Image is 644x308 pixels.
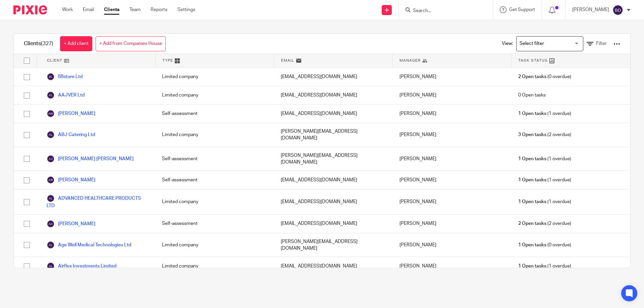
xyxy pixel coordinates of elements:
[518,131,546,138] span: 3 Open tasks
[47,155,133,163] a: [PERSON_NAME] [PERSON_NAME]
[517,38,579,50] input: Search for option
[47,91,85,99] a: AAJVER Ltd
[47,73,83,81] a: 88store Ltd
[60,36,92,51] a: + Add client
[518,156,546,162] span: 1 Open tasks
[399,58,421,63] span: Manager
[518,177,546,183] span: 1 Open tasks
[41,41,53,46] span: (327)
[518,73,571,80] span: (0 overdue)
[393,215,512,233] div: [PERSON_NAME]
[162,58,173,63] span: Type
[412,8,473,14] input: Search
[47,241,131,249] a: Age Well Medical Technologies Ltd
[47,155,55,163] img: svg%3E
[518,110,571,117] span: (1 overdue)
[518,220,546,227] span: 2 Open tasks
[274,123,393,147] div: [PERSON_NAME][EMAIL_ADDRESS][DOMAIN_NAME]
[518,242,546,248] span: 1 Open tasks
[274,233,393,257] div: [PERSON_NAME][EMAIL_ADDRESS][DOMAIN_NAME]
[393,257,512,275] div: [PERSON_NAME]
[393,86,512,104] div: [PERSON_NAME]
[274,189,393,214] div: [EMAIL_ADDRESS][DOMAIN_NAME]
[47,262,116,270] a: Airflex Investments Limited
[393,123,512,147] div: [PERSON_NAME]
[20,54,33,67] input: Select all
[47,194,55,202] img: svg%3E
[129,6,141,13] a: Team
[274,86,393,104] div: [EMAIL_ADDRESS][DOMAIN_NAME]
[155,233,274,257] div: Limited company
[151,6,167,13] a: Reports
[274,68,393,86] div: [EMAIL_ADDRESS][DOMAIN_NAME]
[518,131,571,138] span: (2 overdue)
[281,58,294,63] span: Email
[47,220,55,228] img: svg%3E
[62,6,73,13] a: Work
[518,242,571,248] span: (0 overdue)
[104,6,119,13] a: Clients
[47,176,95,184] a: [PERSON_NAME]
[393,147,512,171] div: [PERSON_NAME]
[47,110,95,118] a: [PERSON_NAME]
[155,86,274,104] div: Limited company
[596,41,607,46] span: Filter
[518,92,546,99] span: 0 Open tasks
[274,171,393,189] div: [EMAIL_ADDRESS][DOMAIN_NAME]
[47,110,55,118] img: svg%3E
[155,189,274,214] div: Limited company
[518,156,571,162] span: (1 overdue)
[47,131,95,139] a: ABJ Catering Ltd
[96,36,166,51] a: + Add from Companies House
[518,198,546,205] span: 1 Open tasks
[518,198,571,205] span: (1 overdue)
[518,73,546,80] span: 2 Open tasks
[516,36,583,51] div: Search for option
[24,40,53,47] h1: Clients
[518,263,571,269] span: (1 overdue)
[393,105,512,123] div: [PERSON_NAME]
[518,263,546,269] span: 1 Open tasks
[518,220,571,227] span: (2 overdue)
[47,241,55,249] img: svg%3E
[47,262,55,270] img: svg%3E
[274,215,393,233] div: [EMAIL_ADDRESS][DOMAIN_NAME]
[612,5,623,15] img: svg%3E
[509,7,535,12] span: Get Support
[47,58,62,63] span: Client
[518,110,546,117] span: 1 Open tasks
[177,6,195,13] a: Settings
[47,131,55,139] img: svg%3E
[518,58,548,63] span: Task Status
[47,73,55,81] img: svg%3E
[393,68,512,86] div: [PERSON_NAME]
[155,215,274,233] div: Self-assessment
[393,189,512,214] div: [PERSON_NAME]
[155,68,274,86] div: Limited company
[274,147,393,171] div: [PERSON_NAME][EMAIL_ADDRESS][DOMAIN_NAME]
[13,5,47,14] img: Pixie
[47,91,55,99] img: svg%3E
[518,177,571,183] span: (1 overdue)
[155,105,274,123] div: Self-assessment
[155,171,274,189] div: Self-assessment
[274,257,393,275] div: [EMAIL_ADDRESS][DOMAIN_NAME]
[47,176,55,184] img: svg%3E
[155,257,274,275] div: Limited company
[47,194,149,209] a: ADVANCED HEALTHCARE PRODUCTS LTD
[572,6,609,13] p: [PERSON_NAME]
[155,123,274,147] div: Limited company
[393,171,512,189] div: [PERSON_NAME]
[83,6,94,13] a: Email
[274,105,393,123] div: [EMAIL_ADDRESS][DOMAIN_NAME]
[47,220,95,228] a: [PERSON_NAME]
[492,34,620,54] div: View:
[393,233,512,257] div: [PERSON_NAME]
[155,147,274,171] div: Self-assessment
